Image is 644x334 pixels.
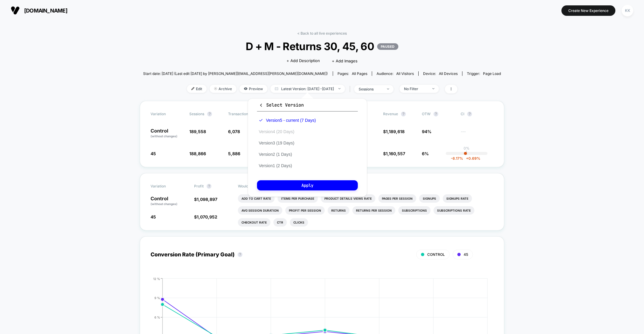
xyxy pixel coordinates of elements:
[352,206,395,215] li: Returns Per Session
[352,71,367,76] span: all pages
[143,71,328,76] span: Start date: [DATE] (Last edit [DATE] by [PERSON_NAME][EMAIL_ADDRESS][PERSON_NAME][DOMAIN_NAME])
[378,194,416,203] li: Pages Per Session
[467,112,472,116] button: ?
[257,152,294,157] button: Version2 (1 Days)
[161,40,483,53] span: D + M - Returns 30, 45, 60
[238,194,275,203] li: Add To Cart Rate
[273,218,287,227] li: Ctr
[257,118,318,123] button: Version5 - current (7 Days)
[466,156,468,161] span: +
[463,156,480,161] span: 0.69 %
[210,85,236,93] span: Archive
[483,71,501,76] span: Page Load
[348,85,354,93] span: |
[285,206,325,215] li: Profit Per Session
[396,71,414,76] span: All Visitors
[297,31,347,36] a: < Back to all live experiences
[386,129,405,134] span: 1,189,618
[259,102,304,108] span: Select Version
[154,296,160,299] tspan: 9 %
[257,140,296,146] button: Version3 (19 Days)
[153,277,160,280] tspan: 12 %
[466,150,467,155] p: |
[154,315,160,319] tspan: 6 %
[238,206,282,215] li: Avg Session Duration
[197,214,217,219] span: 1,070,952
[151,184,183,189] span: Variation
[290,218,308,227] li: Clicks
[151,128,183,138] p: Control
[404,87,428,91] div: No Filter
[398,206,431,215] li: Subscriptions
[257,102,358,112] button: Select Version
[239,85,267,93] span: Preview
[443,194,472,203] li: Signups Rate
[383,151,405,156] span: $
[464,252,468,257] span: 45
[287,58,320,64] span: + Add Description
[332,59,357,63] span: + Add Images
[228,151,240,156] span: 5,886
[620,4,635,17] button: KK
[207,112,212,116] button: ?
[419,194,440,203] li: Signups
[151,134,177,138] span: (without changes)
[434,206,474,215] li: Subscriptions Rate
[622,5,633,16] div: KK
[401,112,406,116] button: ?
[228,129,240,134] span: 6,078
[451,156,463,161] span: -6.17 %
[383,129,405,134] span: $
[422,129,431,134] span: 94%
[189,151,206,156] span: 188,866
[214,87,217,90] img: end
[270,85,345,93] span: Latest Version: [DATE] - [DATE]
[151,202,177,206] span: (without changes)
[328,206,349,215] li: Returns
[422,112,455,116] span: OTW
[197,197,217,202] span: 1,098,897
[194,197,217,202] span: $
[464,146,470,150] p: 0%
[207,184,211,189] button: ?
[151,214,156,219] span: 45
[151,196,188,206] p: Control
[422,151,429,156] span: 6%
[9,6,69,15] button: [DOMAIN_NAME]
[418,71,462,76] span: Device:
[387,88,389,90] img: end
[194,214,217,219] span: $
[377,43,398,50] p: PAUSED
[461,112,493,116] span: CI
[467,71,501,76] div: Trigger:
[561,5,615,16] button: Create New Experience
[257,163,294,168] button: Version1 (2 Days)
[238,252,242,257] button: ?
[383,112,398,116] span: Revenue
[238,184,494,188] p: Would like to see more reports?
[194,184,204,188] span: Profit
[228,112,250,116] span: Transactions
[151,151,156,156] span: 45
[191,87,194,90] img: edit
[187,85,207,93] span: Edit
[461,130,493,138] span: ---
[377,71,414,76] div: Audience:
[386,151,405,156] span: 1,160,557
[359,87,383,91] div: sessions
[24,7,67,14] span: [DOMAIN_NAME]
[427,252,445,257] span: CONTROL
[189,129,206,134] span: 189,558
[338,71,367,76] div: Pages:
[257,180,358,190] button: Apply
[238,218,270,227] li: Checkout Rate
[11,6,20,15] img: Visually logo
[189,112,204,116] span: Sessions
[151,112,183,116] span: Variation
[434,112,438,116] button: ?
[439,71,458,76] span: all devices
[338,88,340,89] img: end
[275,87,278,90] img: calendar
[257,129,296,134] button: Version4 (20 Days)
[432,88,434,89] img: end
